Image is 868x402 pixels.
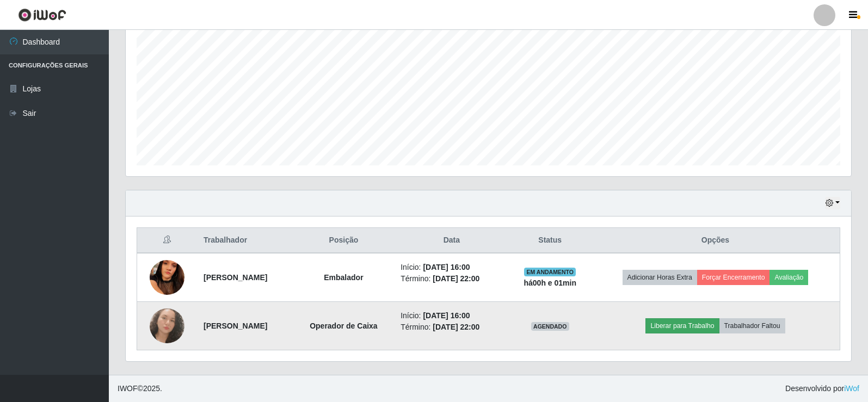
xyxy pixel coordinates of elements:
[310,321,378,330] strong: Operador de Caixa
[401,273,502,285] li: Término:
[118,384,138,393] span: IWOF
[423,263,470,271] time: [DATE] 16:00
[197,228,293,253] th: Trabalhador
[18,8,66,22] img: CoreUI Logo
[150,308,184,343] img: 1754776232793.jpeg
[719,318,785,333] button: Trabalhador Faltou
[150,239,184,316] img: 1755117602087.jpeg
[524,268,576,276] span: EM ANDAMENTO
[645,318,719,333] button: Liberar para Trabalho
[204,321,267,330] strong: [PERSON_NAME]
[844,384,859,393] a: iWof
[531,322,569,331] span: AGENDADO
[204,273,267,282] strong: [PERSON_NAME]
[401,262,502,273] li: Início:
[401,321,502,333] li: Término:
[324,273,363,282] strong: Embalador
[401,310,502,321] li: Início:
[509,228,591,253] th: Status
[591,228,840,253] th: Opções
[769,270,808,285] button: Avaliação
[118,383,162,394] span: © 2025 .
[293,228,394,253] th: Posição
[524,279,576,287] strong: há 00 h e 01 min
[623,270,697,285] button: Adicionar Horas Extra
[394,228,509,253] th: Data
[785,383,859,394] span: Desenvolvido por
[697,270,770,285] button: Forçar Encerramento
[433,274,479,283] time: [DATE] 22:00
[423,311,470,320] time: [DATE] 16:00
[433,323,479,331] time: [DATE] 22:00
